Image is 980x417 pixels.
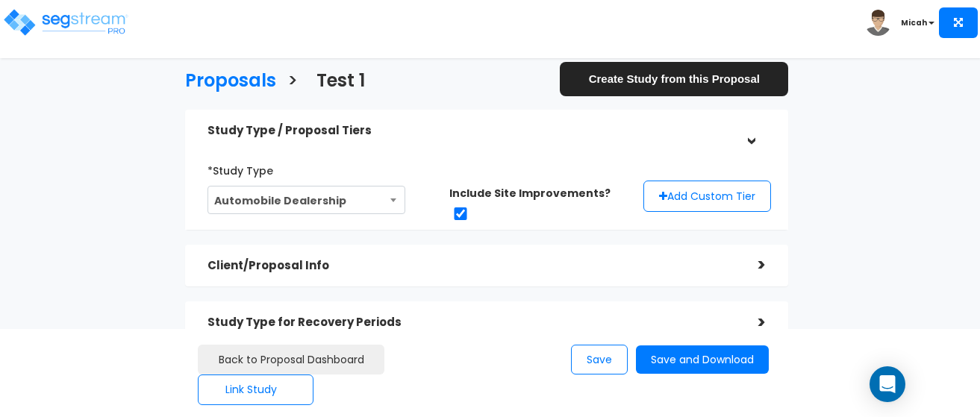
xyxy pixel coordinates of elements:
span: Automobile Dealership [208,186,405,215]
div: > [736,254,766,277]
span: Automobile Dealership [207,186,405,214]
div: Open Intercom Messenger [870,366,905,402]
button: Add Custom Tier [643,181,771,212]
a: Test 1 [305,56,365,101]
h5: Study Type / Proposal Tiers [207,125,736,137]
button: Link Study [198,374,313,405]
a: Proposals [174,56,276,101]
a: Back to Proposal Dashboard [198,345,384,375]
img: avatar.png [865,10,891,36]
h3: > [287,71,298,94]
label: Include Site Improvements? [449,186,611,201]
div: > [740,116,763,145]
h5: Study Type for Recovery Periods [207,316,736,329]
a: Create Study from this Proposal [560,62,788,95]
b: Micah [901,17,927,28]
button: Save [571,345,628,375]
h5: Client/Proposal Info [207,260,736,272]
div: > [736,311,766,334]
h3: Proposals [185,71,276,94]
label: *Study Type [207,158,273,178]
button: Save and Download [636,345,769,374]
img: logo_pro_r.png [2,7,129,37]
h3: Test 1 [316,71,365,94]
